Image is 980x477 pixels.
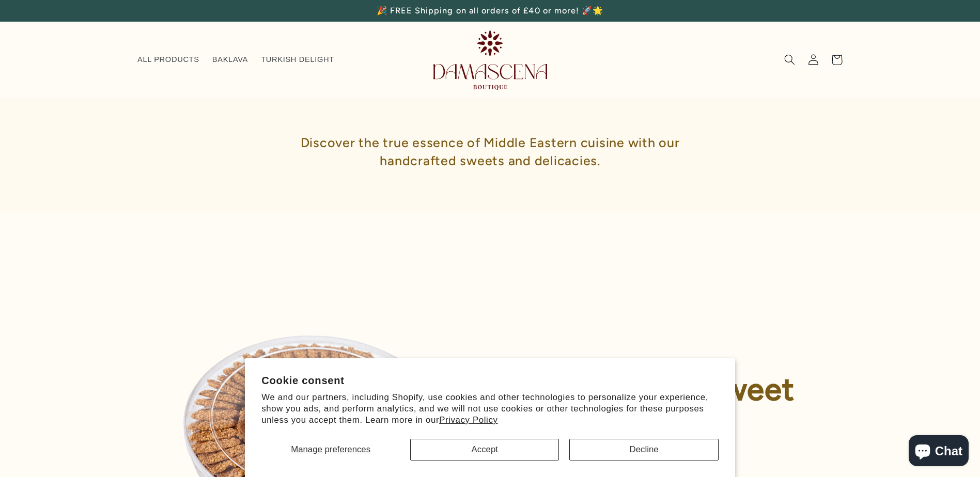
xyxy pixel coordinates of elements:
a: Damascena Boutique [429,26,551,93]
p: We and our partners, including Shopify, use cookies and other technologies to personalize your ex... [261,392,719,425]
img: Damascena Boutique [433,30,547,89]
span: ALL PRODUCTS [137,55,199,65]
button: Manage preferences [261,439,400,460]
h2: Cookie consent [261,375,719,387]
button: Decline [569,439,718,460]
a: Privacy Policy [439,415,497,425]
h1: Discover the true essence of Middle Eastern cuisine with our handcrafted sweets and delicacies. [263,118,718,185]
a: TURKISH DELIGHT [255,49,341,71]
inbox-online-store-chat: Shopify online store chat [906,435,972,469]
span: TURKISH DELIGHT [261,55,334,65]
span: 🎉 FREE Shipping on all orders of £40 or more! 🚀🌟 [377,6,603,15]
summary: Search [777,48,801,72]
span: BAKLAVA [212,55,248,65]
span: Manage preferences [291,444,370,454]
button: Accept [410,439,559,460]
a: ALL PRODUCTS [131,49,206,71]
a: BAKLAVA [206,49,254,71]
